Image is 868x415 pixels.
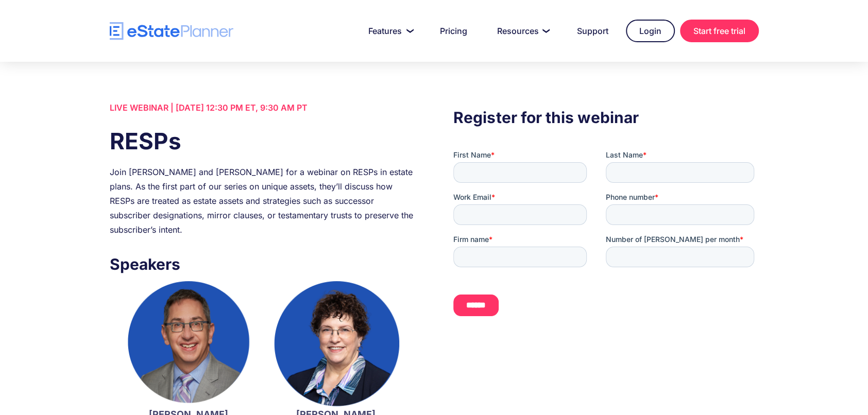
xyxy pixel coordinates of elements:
[356,21,422,41] a: Features
[626,20,675,42] a: Login
[110,100,415,115] div: LIVE WEBINAR | [DATE] 12:30 PM ET, 9:30 AM PT
[110,125,415,157] h1: RESPs
[428,21,480,41] a: Pricing
[485,21,559,41] a: Resources
[110,252,415,276] h3: Speakers
[453,150,758,334] iframe: Form 0
[453,106,758,129] h3: Register for this webinar
[110,22,233,40] a: home
[680,20,759,42] a: Start free trial
[565,21,621,41] a: Support
[110,165,415,237] div: Join [PERSON_NAME] and [PERSON_NAME] for a webinar on RESPs in estate plans. As the first part of...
